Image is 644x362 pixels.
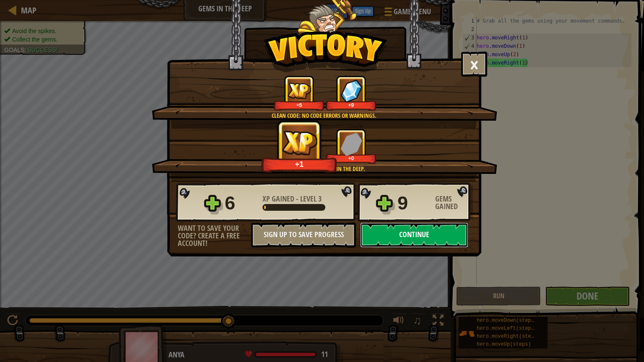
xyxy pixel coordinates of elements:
[461,52,487,77] button: ×
[340,79,362,102] img: Gems Gained
[264,31,387,73] img: Victory
[275,102,323,108] div: +5
[262,195,322,203] div: -
[360,222,468,248] button: Continue
[299,194,318,204] span: Level
[192,111,456,120] div: Clean code: no code errors or warnings.
[435,195,473,210] div: Gems Gained
[327,102,375,108] div: +9
[264,159,335,169] div: +1
[397,190,430,217] div: 9
[288,83,311,99] img: XP Gained
[251,222,356,248] button: Sign Up to Save Progress
[282,130,317,155] img: XP Gained
[192,165,456,173] div: You completed Gems in the Deep.
[340,132,362,155] img: Gems Gained
[318,194,322,204] span: 3
[178,225,251,247] div: Want to save your code? Create a free account!
[327,155,375,161] div: +0
[262,194,296,204] span: XP Gained
[225,190,257,217] div: 6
